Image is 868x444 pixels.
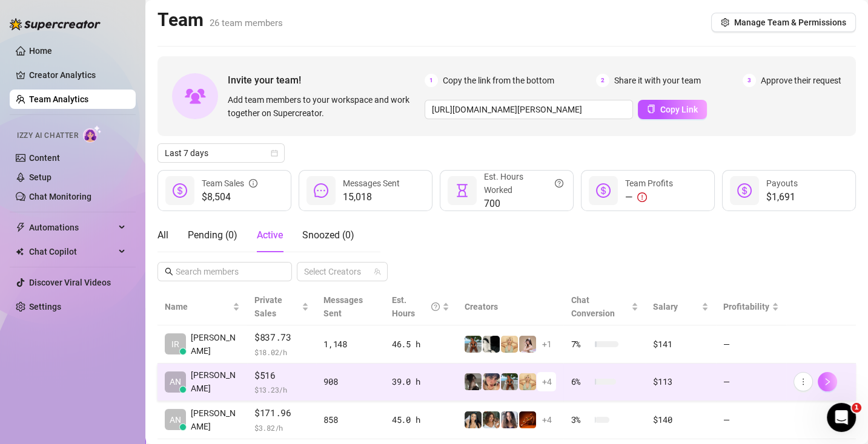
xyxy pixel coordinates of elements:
span: Salary [653,302,678,312]
div: $140 [653,413,708,426]
span: 26 team members [210,18,283,28]
span: Messages Sent [323,295,363,318]
span: Share it with your team [614,74,701,87]
img: AI Chatter [83,125,102,143]
span: + 4 [542,375,551,388]
img: Actually.Maria [519,373,536,390]
span: + 1 [542,338,551,351]
span: Automations [29,218,115,237]
span: 1 [425,74,438,87]
span: AN [170,375,181,388]
span: Copy the link from the bottom [443,74,554,87]
span: [PERSON_NAME] [191,331,240,357]
span: question-circle [555,170,563,197]
img: aurorahaze [501,411,518,428]
img: bonnierides [483,373,500,390]
span: Last 7 days [165,144,277,162]
span: $171.96 [254,406,309,420]
span: IR [171,338,179,351]
div: $113 [653,375,708,388]
span: 7 % [571,338,590,351]
a: Discover Viral Videos [29,278,111,287]
a: Chat Monitoring [29,192,91,201]
img: i_want_candy [483,411,500,428]
td: — [716,401,786,439]
span: Payouts [766,178,798,188]
span: Izzy AI Chatter [17,130,78,142]
span: $837.73 [254,330,309,345]
a: Settings [29,302,61,312]
span: Profitability [723,302,769,312]
span: Manage Team & Permissions [734,18,846,27]
div: — [625,190,673,204]
a: Home [29,46,52,56]
a: Creator Analytics [29,65,126,85]
span: setting [721,18,729,27]
span: 3 % [571,413,590,426]
th: Creators [457,289,563,325]
div: Pending ( 0 ) [188,228,237,243]
span: question-circle [431,293,440,320]
span: 700 [484,197,563,211]
span: Messages Sent [343,178,400,188]
div: Est. Hours Worked [484,170,563,197]
img: Chat Copilot [16,247,24,256]
span: Snoozed ( 0 ) [302,229,354,241]
div: Team Sales [202,177,257,190]
span: team [374,268,381,275]
input: Search members [176,265,275,278]
span: AN [170,413,181,426]
span: more [799,377,807,386]
img: comicaltaco [483,336,500,353]
span: Name [165,300,230,313]
div: 908 [323,375,377,388]
a: Setup [29,172,51,182]
th: Name [157,289,247,325]
span: copy [647,105,655,113]
span: Chat Conversion [571,295,614,318]
a: Team Analytics [29,94,88,104]
span: Approve their request [761,74,841,87]
span: Active [257,229,283,241]
h2: Team [157,8,283,31]
img: Libby [501,373,518,390]
button: Manage Team & Permissions [711,13,856,32]
span: $ 18.02 /h [254,346,309,358]
span: Private Sales [254,295,282,318]
div: All [157,228,168,243]
a: Content [29,153,60,163]
img: logo-BBDzfeDw.svg [10,18,101,30]
span: info-circle [249,177,257,190]
img: badbree-shoe_lab [465,411,482,428]
span: right [823,377,832,386]
span: $8,504 [202,190,257,204]
img: anaxmei [519,336,536,353]
div: Est. Hours [392,293,440,320]
span: search [165,267,173,276]
div: 45.0 h [392,413,450,426]
span: 6 % [571,375,590,388]
span: Invite your team! [228,73,425,88]
div: 46.5 h [392,338,450,351]
div: $141 [653,338,708,351]
td: — [716,364,786,402]
span: $516 [254,368,309,383]
img: vipchocolate [519,411,536,428]
span: message [314,183,328,198]
img: Actually.Maria [501,336,518,353]
div: 1,148 [323,338,377,351]
span: exclamation-circle [637,192,647,202]
img: Libby [465,336,482,353]
span: 3 [743,74,756,87]
span: dollar-circle [173,183,187,198]
span: Add team members to your workspace and work together on Supercreator. [228,93,420,120]
span: 1 [852,403,861,413]
span: $ 3.82 /h [254,422,309,434]
span: calendar [271,149,278,157]
span: [PERSON_NAME] [191,368,240,395]
span: thunderbolt [16,223,25,232]
span: Team Profits [625,178,673,188]
span: $1,691 [766,190,798,204]
img: daiisyjane [465,373,482,390]
span: Chat Copilot [29,242,115,261]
